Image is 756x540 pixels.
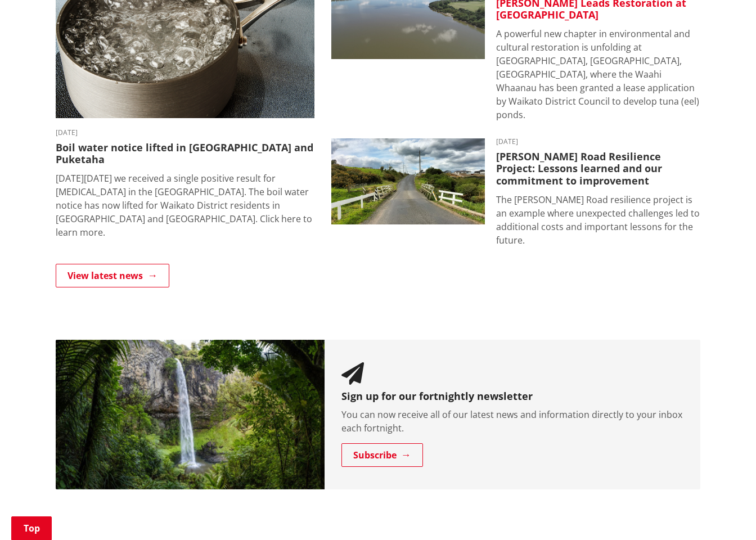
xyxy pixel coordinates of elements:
[56,129,314,136] time: [DATE]
[56,142,314,166] h3: Boil water notice lifted in [GEOGRAPHIC_DATA] and Puketaha
[331,138,485,225] img: PR-21222 Huia Road Relience Munro Road Bridge
[56,340,325,490] img: Newsletter banner
[56,172,314,239] p: [DATE][DATE] we received a single positive result for [MEDICAL_DATA] in the [GEOGRAPHIC_DATA]. Th...
[496,138,700,145] time: [DATE]
[496,151,700,187] h3: [PERSON_NAME] Road Resilience Project: Lessons learned and our commitment to improvement
[11,516,52,540] a: Top
[496,27,700,121] p: A powerful new chapter in environmental and cultural restoration is unfolding at [GEOGRAPHIC_DATA...
[496,193,700,247] p: The [PERSON_NAME] Road resilience project is an example where unexpected challenges led to additi...
[341,390,684,403] h3: Sign up for our fortnightly newsletter
[341,408,684,435] p: You can now receive all of our latest news and information directly to your inbox each fortnight.
[704,493,745,533] iframe: Messenger Launcher
[331,138,700,247] a: [DATE] [PERSON_NAME] Road Resilience Project: Lessons learned and our commitment to improvement T...
[341,443,423,467] a: Subscribe
[56,264,169,287] a: View latest news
